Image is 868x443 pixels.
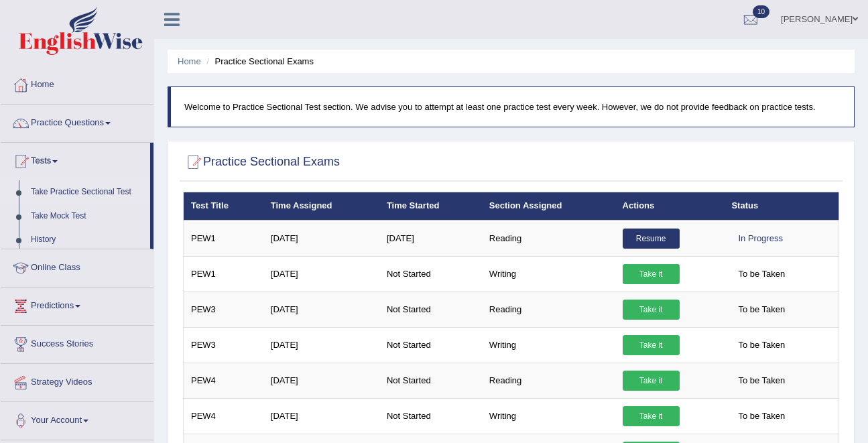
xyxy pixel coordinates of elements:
a: Home [1,66,153,100]
a: Take Mock Test [25,204,150,229]
td: PEW4 [184,363,263,398]
th: Test Title [184,192,263,220]
td: Reading [482,363,615,398]
h2: Practice Sectional Exams [183,152,340,172]
a: Take it [623,335,680,355]
span: To be Taken [731,371,792,391]
td: Not Started [379,398,482,434]
td: PEW4 [184,398,263,434]
a: Take it [623,406,680,426]
td: [DATE] [263,327,379,363]
th: Time Assigned [263,192,379,220]
td: Not Started [379,327,482,363]
td: Writing [482,256,615,292]
a: Take Practice Sectional Test [25,180,150,204]
td: PEW3 [184,292,263,327]
span: To be Taken [731,264,792,284]
a: Home [178,56,201,66]
td: [DATE] [263,292,379,327]
a: Take it [623,371,680,391]
a: History [25,228,150,252]
td: Reading [482,220,615,257]
td: [DATE] [263,398,379,434]
li: Practice Sectional Exams [203,55,314,68]
a: Strategy Videos [1,364,153,397]
td: [DATE] [379,220,482,257]
span: To be Taken [731,406,792,426]
a: Your Account [1,402,153,436]
td: [DATE] [263,220,379,257]
a: Online Class [1,249,153,283]
td: Writing [482,327,615,363]
span: To be Taken [731,335,792,355]
a: Resume [623,229,680,249]
td: PEW1 [184,256,263,292]
a: Tests [1,143,150,176]
span: To be Taken [731,300,792,320]
a: Take it [623,264,680,284]
p: Welcome to Practice Sectional Test section. We advise you to attempt at least one practice test e... [184,101,841,113]
td: [DATE] [263,363,379,398]
a: Practice Questions [1,105,153,138]
a: Take it [623,300,680,320]
th: Section Assigned [482,192,615,220]
td: Not Started [379,363,482,398]
th: Time Started [379,192,482,220]
td: Not Started [379,292,482,327]
td: Not Started [379,256,482,292]
td: PEW1 [184,220,263,257]
th: Status [724,192,839,220]
td: [DATE] [263,256,379,292]
td: Reading [482,292,615,327]
a: Success Stories [1,326,153,359]
td: PEW3 [184,327,263,363]
div: In Progress [731,229,789,249]
span: 10 [753,5,769,18]
th: Actions [615,192,725,220]
a: Predictions [1,288,153,321]
td: Writing [482,398,615,434]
